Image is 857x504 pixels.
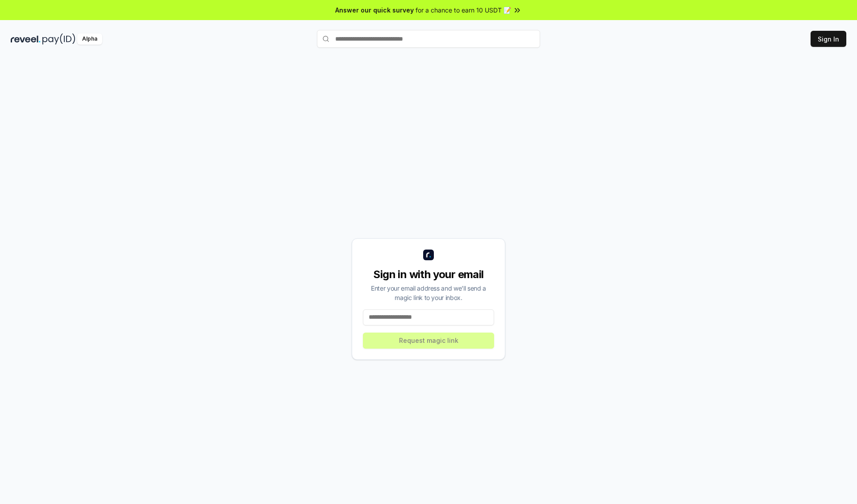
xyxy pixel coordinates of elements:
img: pay_id [42,33,75,45]
div: Sign in with your email [363,267,494,282]
div: Enter your email address and we’ll send a magic link to your inbox. [363,283,494,302]
span: for a chance to earn 10 USDT 📝 [416,5,511,15]
button: Sign In [811,31,846,47]
span: Answer our quick survey [335,5,414,15]
div: Alpha [77,33,102,45]
img: reveel_dark [11,33,41,45]
img: logo_small [423,250,434,260]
